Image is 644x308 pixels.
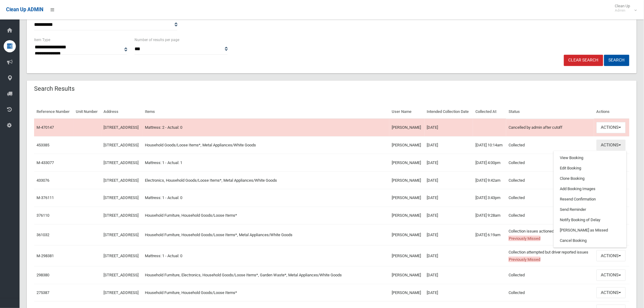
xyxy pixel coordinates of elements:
button: Actions [597,140,626,151]
span: Clean Up [612,4,636,13]
td: Household Furniture, Household Goods/Loose Items* [142,207,389,224]
th: Status [506,105,594,119]
a: [STREET_ADDRESS] [104,160,139,165]
td: [DATE] [425,154,473,172]
button: Actions [597,270,626,281]
td: [DATE] [425,189,473,207]
span: Previously Missed [509,236,541,241]
a: 298380 [37,273,49,277]
td: Household Furniture, Household Goods/Loose Items* [142,284,389,302]
th: Reference Number [34,105,73,119]
td: Household Furniture, Electronics, Household Goods/Loose Items*, Garden Waste*, Metal Appliances/W... [142,266,389,284]
td: Collected [506,136,594,154]
a: View Booking [554,153,626,163]
a: M-298381 [37,254,54,258]
th: Unit Number [73,105,101,119]
a: [STREET_ADDRESS] [104,143,139,147]
td: Household Goods/Loose Items*, Metal Appliances/White Goods [142,136,389,154]
th: User Name [389,105,425,119]
button: Actions [597,287,626,299]
td: [DATE] [425,172,473,189]
td: Mattress: 1 - Actual: 0 [142,189,389,207]
td: [PERSON_NAME] [389,154,425,172]
a: [STREET_ADDRESS] [104,254,139,258]
td: [DATE] [425,207,473,224]
td: Mattress: 1 - Actual: 0 [142,245,389,266]
a: Send Reminder [554,205,626,215]
td: Collection attempted but driver reported issues [506,245,594,266]
a: [PERSON_NAME] as Missed [554,225,626,236]
a: 433076 [37,178,49,183]
td: Collected [506,207,594,224]
a: M-433077 [37,160,54,165]
td: [DATE] 6:19am [473,224,506,245]
button: Search [604,55,629,66]
td: [DATE] 9:42am [473,172,506,189]
a: [STREET_ADDRESS] [104,233,139,237]
td: [PERSON_NAME] [389,119,425,136]
a: Edit Booking [554,163,626,173]
a: 376110 [37,213,49,218]
a: 275387 [37,290,49,295]
th: Intended Collection Date [425,105,473,119]
td: Collected [506,284,594,302]
td: Collected [506,189,594,207]
th: Collected At [473,105,506,119]
td: [PERSON_NAME] [389,189,425,207]
a: Cancel Booking [554,236,626,246]
span: Previously Missed [509,257,541,262]
td: Collected [506,154,594,172]
td: Collected [506,172,594,189]
td: [DATE] [425,284,473,302]
a: [STREET_ADDRESS] [104,195,139,200]
th: Actions [594,105,629,119]
a: [STREET_ADDRESS] [104,213,139,218]
td: [DATE] [425,119,473,136]
a: M-376111 [37,195,54,200]
a: Notify Booking of Delay [554,215,626,225]
td: Collected [506,266,594,284]
td: [PERSON_NAME] [389,266,425,284]
a: M-470147 [37,125,54,130]
a: [STREET_ADDRESS] [104,273,139,277]
label: Number of results per page [135,37,179,43]
a: [STREET_ADDRESS] [104,125,139,130]
td: Electronics, Household Goods/Loose Items*, Metal Appliances/White Goods [142,172,389,189]
a: Add Booking Images [554,184,626,194]
td: [DATE] 9:28am [473,207,506,224]
button: Actions [597,250,626,261]
td: [PERSON_NAME] [389,136,425,154]
td: [PERSON_NAME] [389,245,425,266]
td: [DATE] [425,136,473,154]
td: Cancelled by admin after cutoff [506,119,594,136]
td: Mattress: 2 - Actual: 0 [142,119,389,136]
td: Collection issues actioned [506,224,594,245]
a: Clear Search [564,55,603,66]
th: Items [142,105,389,119]
td: [PERSON_NAME] [389,284,425,302]
td: [DATE] 4:00pm [473,154,506,172]
td: [DATE] [425,224,473,245]
span: Clean Up ADMIN [6,7,43,12]
td: [DATE] 3:43pm [473,189,506,207]
td: Household Furniture, Household Goods/Loose Items*, Metal Appliances/White Goods [142,224,389,245]
label: Item Type [34,37,50,43]
a: [STREET_ADDRESS] [104,290,139,295]
a: 453385 [37,143,49,147]
td: [DATE] [425,245,473,266]
header: Search Results [27,83,82,95]
td: Mattress: 1 - Actual: 1 [142,154,389,172]
td: [DATE] [425,266,473,284]
small: Admin [615,8,630,13]
td: [DATE] 10:14am [473,136,506,154]
a: Resend Confirmation [554,194,626,205]
button: Actions [597,122,626,133]
td: [PERSON_NAME] [389,207,425,224]
a: 361032 [37,233,49,237]
td: [PERSON_NAME] [389,172,425,189]
a: Clone Booking [554,173,626,184]
td: [PERSON_NAME] [389,224,425,245]
a: [STREET_ADDRESS] [104,178,139,183]
th: Address [101,105,143,119]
